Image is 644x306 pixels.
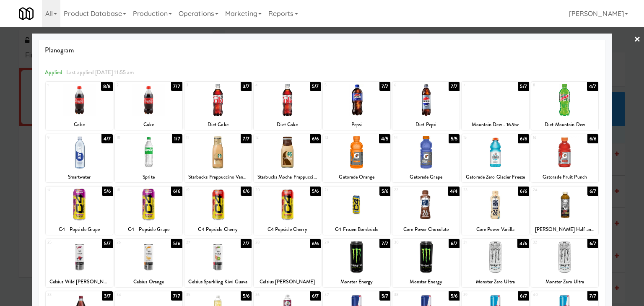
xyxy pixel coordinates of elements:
div: 26 [117,239,148,246]
div: Gatorade Orange [324,172,389,182]
div: Monster Energy [324,277,389,287]
div: 37 [325,291,356,298]
div: 277/7Celsius Sparkling Kiwi Guava [184,239,252,287]
div: C4 - Popsicle Grape [116,224,181,235]
div: Core Power Chocolate [394,224,458,235]
div: 5/6 [449,291,460,301]
div: 6/6 [310,239,321,248]
div: C4 Popsicle Cherry [254,224,321,235]
div: 236/6Core Power Vanilla [462,187,529,235]
div: 4/5 [379,134,390,143]
div: 6/7 [449,239,460,248]
div: Starbucks Frappuccino Vanilla [186,172,250,182]
div: Core Power Chocolate [392,224,460,235]
div: Celsius Orange [115,277,182,287]
div: 326/7Monster Zero Ultra [531,239,598,287]
div: 215/6C4 Frozen Bombsicle [323,187,390,235]
div: 101/7Sprite [115,134,182,182]
div: 7/7 [241,134,252,143]
div: 57/7Pepsi [323,82,390,130]
div: Smartwater [47,172,112,182]
img: Micromart [19,6,34,21]
div: 7/7 [171,82,182,91]
div: 8 [533,82,565,89]
div: 33 [47,291,79,298]
div: Diet Pepsi [394,119,458,130]
div: 6/6 [587,134,598,143]
div: 6 [394,82,426,89]
div: 84/7Diet Mountain Dew [531,82,598,130]
div: 246/7[PERSON_NAME] Half and Half Iced Tea Lemonade Lite, [US_STATE] [531,187,598,235]
div: 38 [394,291,426,298]
div: Celsius Sparkling Kiwi Guava [184,277,252,287]
div: Gatorade Fruit Punch [531,172,598,182]
div: 6/6 [518,134,529,143]
div: 30 [394,239,426,246]
div: Diet Coke [184,119,252,130]
div: 205/6C4 Popsicle Cherry [254,187,321,235]
div: 35 [186,291,218,298]
div: 156/6Gatorade Zero Glacier Freeze [462,134,529,182]
div: [PERSON_NAME] Half and Half Iced Tea Lemonade Lite, [US_STATE] [531,224,598,235]
div: Gatorade Grape [394,172,458,182]
div: 94/7Smartwater [46,134,113,182]
div: 21 [325,187,356,194]
div: 117/7Starbucks Frappuccino Vanilla [184,134,252,182]
div: 31 [463,239,495,246]
div: 6/6 [171,187,182,196]
div: 34 [117,291,148,298]
div: 16 [533,134,565,141]
div: Sprite [116,172,181,182]
div: Gatorade Zero Glacier Freeze [462,172,529,182]
div: 314/6Monster Zero Ultra [462,239,529,287]
div: 2 [117,82,148,89]
div: 7/7 [379,82,390,91]
span: Planogram [45,44,599,57]
div: Core Power Vanilla [462,224,529,235]
div: Diet Mountain Dew [531,119,598,130]
div: 145/5Gatorade Grape [392,134,460,182]
div: 5/5 [449,134,460,143]
div: Diet Pepsi [392,119,460,130]
div: 36 [255,291,287,298]
div: Gatorade Orange [323,172,390,182]
div: Monster Zero Ultra [532,277,597,287]
div: Mountain Dew - 16.9oz [463,119,527,130]
div: 5/6 [171,239,182,248]
div: 5/7 [310,82,321,91]
div: 4 [255,82,287,89]
div: Starbucks Mocha Frappuccino [254,172,321,182]
div: 67/7Diet Pepsi [392,82,460,130]
div: [PERSON_NAME] Half and Half Iced Tea Lemonade Lite, [US_STATE] [532,224,597,235]
div: 3/7 [241,82,252,91]
div: 18 [117,187,148,194]
div: Gatorade Zero Glacier Freeze [463,172,527,182]
div: 297/7Monster Energy [323,239,390,287]
div: Monster Zero Ultra [463,277,527,287]
div: 4/6 [517,239,529,248]
div: 17 [47,187,79,194]
div: 7/7 [171,291,182,301]
div: Monster Energy [323,277,390,287]
div: 7/7 [449,82,460,91]
div: 27/7Coke [115,82,182,130]
div: Coke [46,119,113,130]
div: 286/6Celsius [PERSON_NAME] [254,239,321,287]
div: Gatorade Fruit Punch [532,172,597,182]
div: C4 Popsicle Cherry [184,224,252,235]
div: 6/7 [310,291,321,301]
div: 11 [186,134,218,141]
div: 4/7 [101,134,113,143]
div: 27 [186,239,218,246]
div: 24 [533,187,565,194]
div: 7/7 [587,291,598,301]
div: 40 [533,291,565,298]
div: 28 [255,239,287,246]
div: 14 [394,134,426,141]
div: Smartwater [46,172,113,182]
div: C4 - Popsicle Grape [46,224,113,235]
div: 39 [463,291,495,298]
div: 6/7 [587,239,598,248]
div: 175/6C4 - Popsicle Grape [46,187,113,235]
div: 15 [463,134,495,141]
